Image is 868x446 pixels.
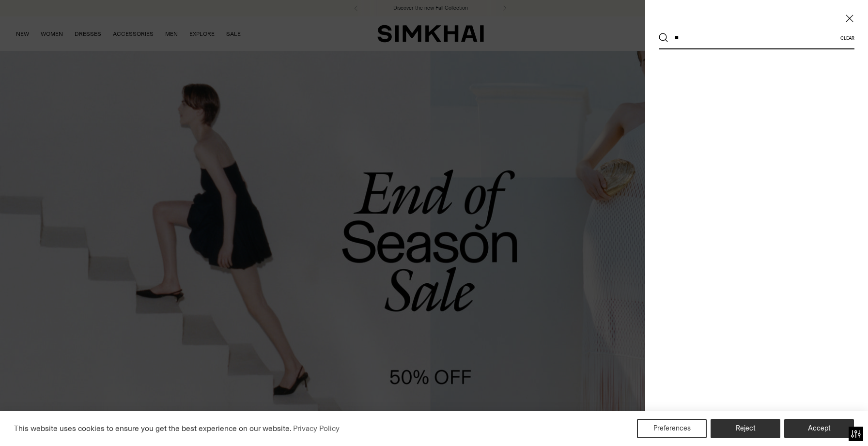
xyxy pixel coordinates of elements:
button: Preferences [637,419,707,438]
button: Accept [784,419,854,438]
button: Reject [711,419,780,438]
button: Search [659,33,668,43]
a: Privacy Policy (opens in a new tab) [292,421,341,436]
span: This website uses cookies to ensure you get the best experience on our website. [14,424,292,433]
button: Close [845,14,854,23]
button: Clear [840,35,854,41]
input: What are you looking for? [668,27,840,48]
